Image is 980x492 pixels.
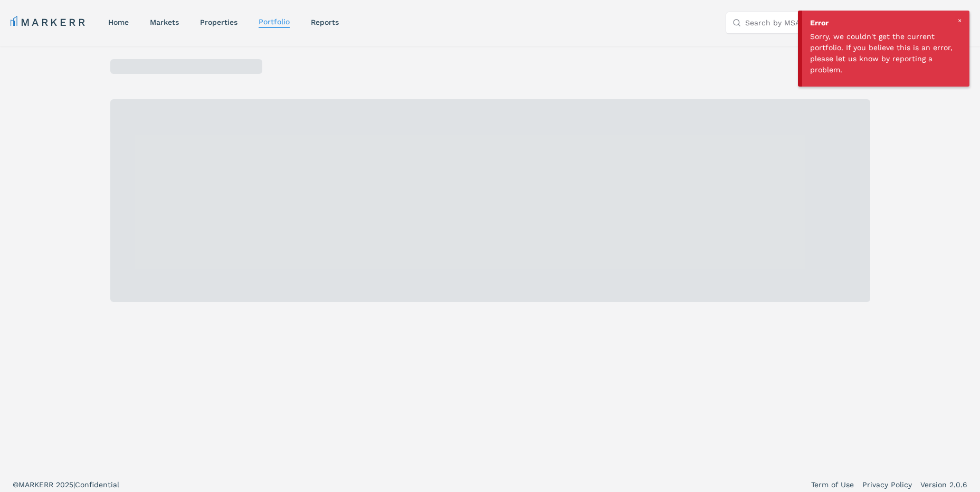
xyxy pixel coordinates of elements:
[11,15,87,30] a: MARKERR
[200,18,237,26] a: properties
[311,18,339,26] a: reports
[108,18,129,26] a: home
[811,479,854,490] a: Term of Use
[810,31,954,75] div: Sorry, we couldn't get the current portfolio. If you believe this is an error, please let us know...
[862,479,912,490] a: Privacy Policy
[75,480,119,489] span: Confidential
[18,480,56,489] span: MARKERR
[745,12,903,33] input: Search by MSA, ZIP, Property Name, or Address
[259,17,290,26] a: Portfolio
[13,480,18,489] span: ©
[150,18,179,26] a: markets
[56,480,75,489] span: 2025 |
[920,479,967,490] a: Version 2.0.6
[810,17,962,29] div: Error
